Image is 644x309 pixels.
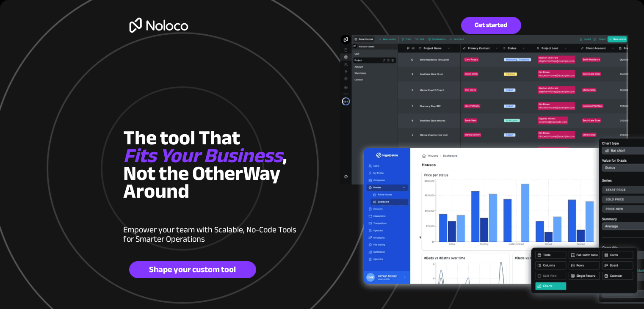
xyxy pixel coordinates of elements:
[462,21,521,29] span: Get started
[123,137,156,175] em: Fits
[130,265,256,275] span: Shape your custom tool
[123,137,287,193] span: , Not the O
[129,261,256,278] a: Shape your custom tool
[123,119,243,157] span: The tool That
[123,222,232,237] span: Empower your team with Scala
[160,137,282,175] em: Your Business
[205,154,243,193] span: ther
[461,17,521,34] a: Get started
[123,222,296,247] span: ble, No-Code Tools for Smarter Operations
[123,154,280,210] span: Way Around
